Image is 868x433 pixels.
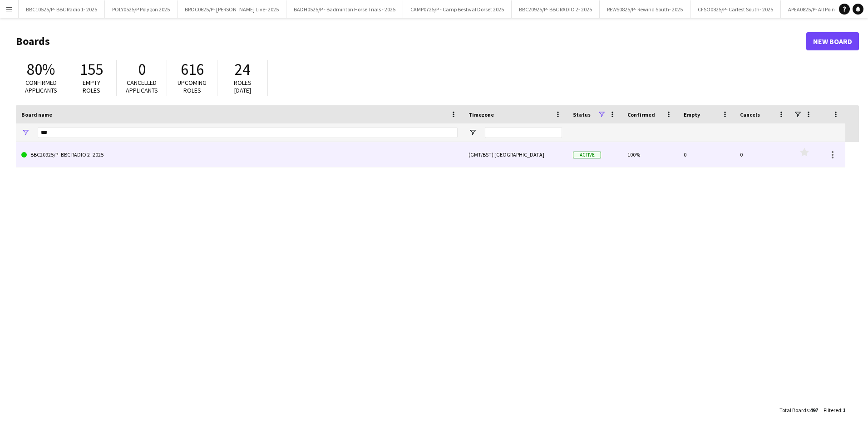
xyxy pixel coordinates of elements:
span: 497 [810,407,818,413]
span: Cancelled applicants [126,79,158,94]
span: Confirmed applicants [25,79,57,94]
input: Board name Filter Input [38,127,458,138]
button: BADH0525/P - Badminton Horse Trials - 2025 [286,0,403,18]
h1: Boards [16,34,806,48]
span: 1 [843,407,845,413]
button: CFSO0825/P- Carfest South- 2025 [690,0,781,18]
span: Timezone [469,111,494,118]
span: Filtered [824,407,841,413]
div: 0 [678,142,735,167]
button: BROC0625/P- [PERSON_NAME] Live- 2025 [178,0,286,18]
a: New Board [806,32,859,50]
span: 0 [138,59,146,79]
span: Active [573,152,601,158]
span: Upcoming roles [178,79,207,94]
div: 0 [735,142,791,167]
span: 24 [235,59,250,79]
span: Empty [684,111,700,118]
span: Board name [21,111,52,118]
span: Confirmed [627,111,655,118]
span: Status [573,111,591,118]
span: Empty roles [83,79,100,94]
span: Total Boards [779,407,809,413]
button: REWS0825/P- Rewind South- 2025 [600,0,690,18]
input: Timezone Filter Input [485,127,562,138]
button: Open Filter Menu [469,128,477,137]
button: POLY0525/P Polygon 2025 [105,0,178,18]
div: (GMT/BST) [GEOGRAPHIC_DATA] [463,142,567,167]
span: 155 [80,59,103,79]
span: 80% [27,59,55,79]
button: Open Filter Menu [21,128,30,137]
div: 100% [622,142,678,167]
a: BBC20925/P- BBC RADIO 2- 2025 [21,142,458,167]
span: 616 [181,59,204,79]
span: Cancels [740,111,760,118]
button: BBC20925/P- BBC RADIO 2- 2025 [512,0,600,18]
button: BBC10525/P- BBC Radio 1- 2025 [19,0,105,18]
span: Roles [DATE] [234,79,252,94]
div: : [779,401,818,419]
div: : [824,401,845,419]
button: CAMP0725/P - Camp Bestival Dorset 2025 [403,0,512,18]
